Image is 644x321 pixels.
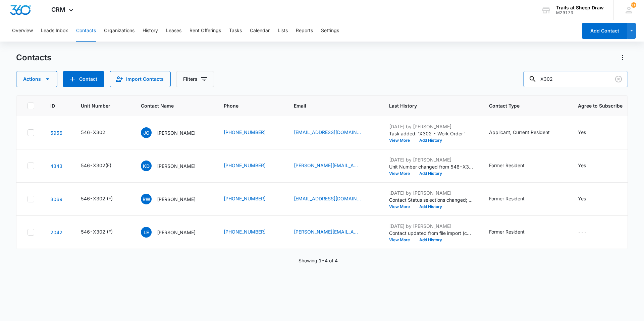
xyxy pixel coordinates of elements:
button: Add History [415,172,447,176]
p: Contact Status selections changed; Current Resident was removed and Former Resident was added. [389,196,473,203]
button: Reports [296,20,313,42]
div: Yes [578,162,586,169]
p: [DATE] by [PERSON_NAME] [389,123,473,130]
div: account id [556,10,604,15]
span: LE [141,227,152,238]
span: Email [294,102,363,109]
button: View More [389,172,415,176]
button: Calendar [250,20,270,42]
a: [PERSON_NAME][EMAIL_ADDRESS][DOMAIN_NAME] [294,228,361,235]
button: Lists [278,20,288,42]
button: Actions [16,71,57,87]
div: Phone - (970) 502-1700 - Select to Edit Field [224,228,278,236]
div: 546-X302 (F) [81,228,113,235]
span: Last History [389,102,463,109]
div: Agree to Subscribe - Yes - Select to Edit Field [578,162,598,170]
h1: Contacts [16,53,51,63]
div: Contact Type - Former Resident - Select to Edit Field [489,195,537,203]
div: Yes [578,195,586,202]
button: Import Contacts [110,71,171,87]
div: Phone - (970) 313-6317 - Select to Edit Field [224,162,278,170]
a: [PERSON_NAME][EMAIL_ADDRESS][DOMAIN_NAME] [294,162,361,169]
button: Settings [321,20,339,42]
button: View More [389,205,415,209]
p: [PERSON_NAME] [157,163,196,170]
a: Navigate to contact details page for Linda Espinosa [50,230,62,235]
input: Search Contacts [523,71,628,87]
div: Email - LINDA.ESPINOSA66@YAHOO.COM - Select to Edit Field [294,228,373,236]
p: [DATE] by [PERSON_NAME] [389,222,473,230]
span: CRM [51,6,65,13]
a: [PHONE_NUMBER] [224,195,266,202]
div: Agree to Subscribe - Yes - Select to Edit Field [578,195,598,203]
span: 110 [631,2,636,8]
div: Unit Number - 546-X302 (F) - Select to Edit Field [81,195,125,203]
div: Contact Name - Ron Woolworth Jr - Select to Edit Field [141,194,208,204]
button: View More [389,138,415,142]
button: Overview [12,20,33,42]
div: Former Resident [489,195,525,202]
div: Unit Number - 546-X302(F) - Select to Edit Field [81,162,123,170]
div: Former Resident [489,162,525,169]
div: Unit Number - 546-X302 - Select to Edit Field [81,129,117,137]
div: 546-X302 [81,129,105,136]
div: --- [578,228,587,236]
div: Contact Name - Linda Espinosa - Select to Edit Field [141,227,208,238]
div: Agree to Subscribe - - Select to Edit Field [578,228,599,236]
button: Organizations [104,20,135,42]
p: Showing 1-4 of 4 [299,257,338,264]
button: Leads Inbox [41,20,68,42]
a: [PHONE_NUMBER] [224,162,266,169]
button: Add History [415,138,447,142]
div: Contact Type - Applicant, Current Resident - Select to Edit Field [489,129,562,137]
span: RW [141,194,152,204]
p: [DATE] by [PERSON_NAME] [389,189,473,196]
button: Filters [176,71,214,87]
p: Contact updated from file import (contacts-20231023195256.csv): -- [389,230,473,237]
button: Actions [617,52,628,63]
button: History [143,20,158,42]
p: [DATE] by [PERSON_NAME] [389,156,473,163]
div: Phone - (410) 474-6574 - Select to Edit Field [224,129,278,137]
div: Contact Name - Keith Decker - Select to Edit Field [141,160,208,171]
p: Unit Number changed from 546-X302 to 546-X302(F). [389,163,473,170]
div: Yes [578,129,586,136]
div: Phone - (303) 919-4494 - Select to Edit Field [224,195,278,203]
span: ID [50,102,55,109]
span: Agree to Subscribe [578,102,623,109]
a: [EMAIL_ADDRESS][DOMAIN_NAME] [294,129,361,136]
div: Email - rawooly@yahoo.com - Select to Edit Field [294,195,373,203]
button: View More [389,238,415,242]
div: Email - Keith.decker1990@gmail.com - Select to Edit Field [294,162,373,170]
a: Navigate to contact details page for Keith Decker [50,163,62,169]
a: [PHONE_NUMBER] [224,129,266,136]
div: Former Resident [489,228,525,235]
span: Contact Name [141,102,198,109]
div: account name [556,5,604,10]
p: Task added: 'X302 - Work Order ' [389,130,473,137]
div: 546-X302(F) [81,162,111,169]
button: Leases [166,20,181,42]
button: Tasks [229,20,242,42]
p: [PERSON_NAME] [157,229,196,236]
button: Rent Offerings [190,20,221,42]
div: Contact Type - Former Resident - Select to Edit Field [489,162,537,170]
button: Add History [415,238,447,242]
span: Unit Number [81,102,125,109]
span: Contact Type [489,102,552,109]
a: [PHONE_NUMBER] [224,228,266,235]
span: JC [141,127,152,138]
div: 546-X302 (F) [81,195,113,202]
div: Agree to Subscribe - Yes - Select to Edit Field [578,129,598,137]
button: Add Contact [582,23,627,39]
button: Contacts [76,20,96,42]
p: [PERSON_NAME] [157,129,196,136]
span: Phone [224,102,268,109]
div: notifications count [631,2,636,8]
div: Contact Type - Former Resident - Select to Edit Field [489,228,537,236]
a: [EMAIL_ADDRESS][DOMAIN_NAME] [294,195,361,202]
span: KD [141,160,152,171]
a: Navigate to contact details page for Jordaan Crawford [50,130,62,136]
p: [PERSON_NAME] [157,196,196,203]
button: Add History [415,205,447,209]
